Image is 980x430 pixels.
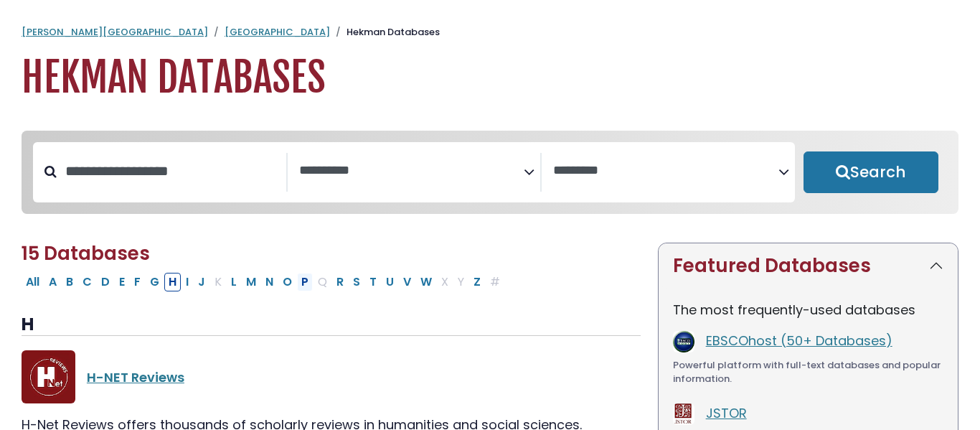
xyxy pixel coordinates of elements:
button: Filter Results I [182,273,193,291]
a: H-NET Reviews [87,368,184,386]
button: Filter Results H [164,273,181,291]
button: Featured Databases [659,243,958,289]
button: Filter Results M [242,273,260,291]
button: Filter Results C [78,273,96,291]
textarea: Search [299,164,524,179]
button: Filter Results Z [469,273,485,291]
a: JSTOR [706,404,747,422]
a: [GEOGRAPHIC_DATA] [225,25,330,39]
nav: Search filters [22,131,958,214]
button: Filter Results P [297,273,313,291]
input: Search database by title or keyword [57,159,286,183]
div: Powerful platform with full-text databases and popular information. [673,358,943,386]
textarea: Search [553,164,778,179]
button: Filter Results U [382,273,398,291]
div: Alpha-list to filter by first letter of database name [22,272,506,290]
button: Filter Results O [278,273,296,291]
button: Filter Results G [146,273,164,291]
button: Filter Results D [97,273,114,291]
span: 15 Databases [22,240,150,266]
button: Filter Results N [261,273,278,291]
li: Hekman Databases [330,25,440,39]
button: Filter Results V [399,273,415,291]
button: Filter Results W [416,273,436,291]
button: Filter Results E [115,273,129,291]
button: Submit for Search Results [804,151,938,193]
button: Filter Results T [365,273,381,291]
h1: Hekman Databases [22,54,958,102]
button: Filter Results S [349,273,364,291]
nav: breadcrumb [22,25,958,39]
button: All [22,273,44,291]
button: Filter Results B [62,273,77,291]
p: The most frequently-used databases [673,300,943,319]
button: Filter Results F [130,273,145,291]
a: [PERSON_NAME][GEOGRAPHIC_DATA] [22,25,208,39]
button: Filter Results R [332,273,348,291]
a: EBSCOhost (50+ Databases) [706,332,892,350]
button: Filter Results L [227,273,241,291]
h3: H [22,314,641,336]
button: Filter Results J [194,273,209,291]
button: Filter Results A [44,273,61,291]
